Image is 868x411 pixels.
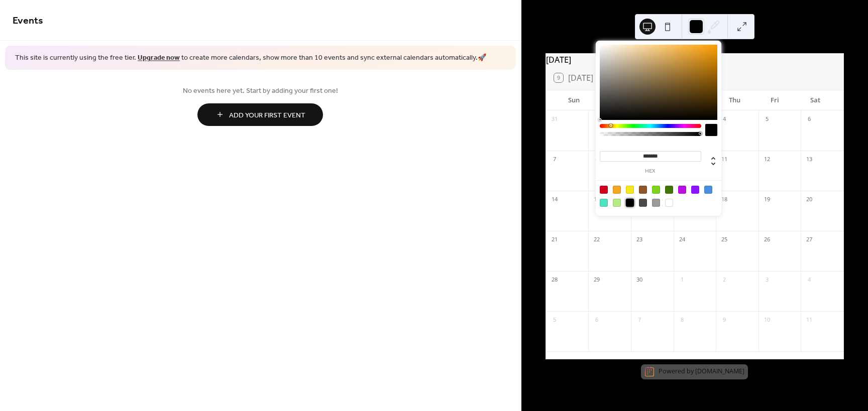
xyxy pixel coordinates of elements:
div: 25 [719,234,730,245]
div: #D0021B [600,186,608,194]
div: 3 [762,275,773,286]
div: 12 [762,154,773,165]
span: Add Your First Event [229,110,305,120]
div: 24 [677,234,688,245]
div: Mon [594,90,634,110]
div: #4A90E2 [704,186,712,194]
div: 7 [634,315,645,326]
div: 13 [804,154,815,165]
div: 6 [591,315,602,326]
div: #FFFFFF [665,199,673,207]
div: 8 [677,315,688,326]
div: Fri [755,90,795,110]
div: 28 [549,275,560,286]
div: 23 [634,234,645,245]
div: 5 [549,315,560,326]
div: #F8E71C [626,186,634,194]
span: Events [13,11,43,31]
div: #BD10E0 [678,186,686,194]
div: #000000 [626,199,634,207]
div: 5 [762,114,773,125]
div: 6 [804,114,815,125]
div: 31 [549,114,560,125]
div: Powered by [659,367,744,375]
span: No events here yet. Start by adding your first one! [13,85,508,96]
div: 21 [549,234,560,245]
div: Sun [554,90,594,110]
div: 8 [591,154,602,165]
div: 26 [762,234,773,245]
div: 11 [719,154,730,165]
div: #9013FE [691,186,699,194]
div: 9 [719,315,730,326]
div: 7 [549,154,560,165]
div: 20 [804,194,815,205]
div: 29 [591,275,602,286]
div: 15 [591,194,602,205]
div: 18 [719,194,730,205]
div: 11 [804,315,815,326]
label: hex [600,169,701,174]
div: 4 [804,275,815,286]
div: 1 [591,114,602,125]
div: #B8E986 [613,199,621,207]
div: 27 [804,234,815,245]
a: Upgrade now [138,51,180,65]
div: #417505 [665,186,673,194]
div: 14 [549,194,560,205]
div: #4A4A4A [639,199,647,207]
div: 1 [677,275,688,286]
div: Thu [715,90,755,110]
div: #8B572A [639,186,647,194]
div: [DATE] [546,54,843,66]
a: Add Your First Event [13,103,508,126]
div: 2 [719,275,730,286]
div: 30 [634,275,645,286]
div: 22 [591,234,602,245]
div: #F5A623 [613,186,621,194]
button: Add Your First Event [197,103,323,126]
div: #9B9B9B [652,199,660,207]
div: 19 [762,194,773,205]
span: This site is currently using the free tier. to create more calendars, show more than 10 events an... [15,53,486,63]
div: 4 [719,114,730,125]
div: 10 [762,315,773,326]
div: #50E3C2 [600,199,608,207]
a: [DOMAIN_NAME] [695,367,744,375]
div: Sat [795,90,835,110]
div: #7ED321 [652,186,660,194]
